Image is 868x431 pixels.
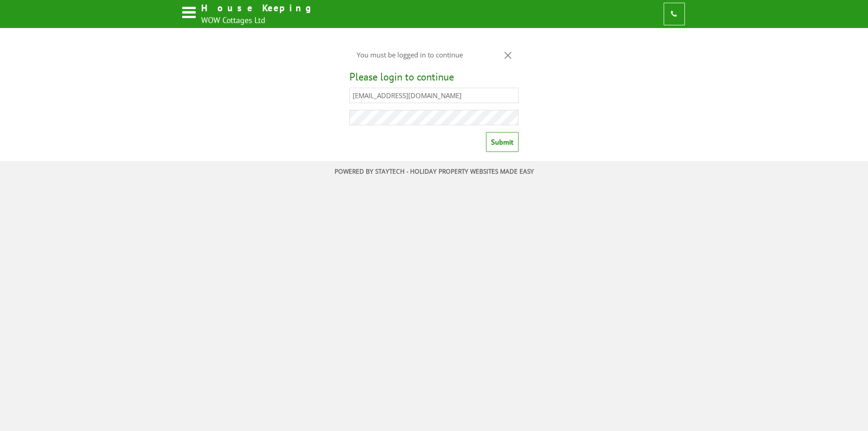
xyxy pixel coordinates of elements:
input: Submit [486,132,519,152]
h2: Please login to continue [349,70,518,83]
input: Email [349,88,518,103]
h2: WOW Cottages Ltd [201,15,315,25]
h1: House Keeping [201,2,315,14]
div: You must be logged in to continue [349,43,518,66]
a: Powered by StayTech - Holiday property websites made easy [335,167,534,175]
a: House Keeping WOW Cottages Ltd [181,2,315,26]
